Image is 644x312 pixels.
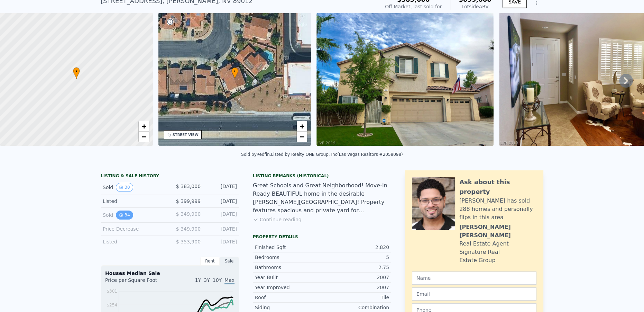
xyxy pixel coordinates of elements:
div: Roof [255,294,322,301]
tspan: $254 [107,303,117,307]
a: Zoom in [139,121,149,132]
div: Listing Remarks (Historical) [253,173,391,179]
div: Price Decrease [103,225,164,232]
div: Listed [103,198,164,205]
span: $ 383,000 [176,184,201,189]
div: Houses Median Sale [105,270,234,277]
div: Rent [200,257,220,266]
button: View historical data [116,211,133,220]
span: − [141,132,146,141]
div: [DATE] [206,238,237,245]
div: 2007 [322,274,389,281]
a: Zoom out [297,132,307,142]
tspan: $301 [107,289,117,294]
div: 2007 [322,284,389,291]
div: Sold by Redfin . [241,152,271,157]
div: Year Improved [255,284,322,291]
span: $ 353,900 [176,239,201,244]
div: Siding [255,304,322,311]
span: − [300,132,304,141]
button: View historical data [116,183,133,192]
div: Finished Sqft [255,244,322,251]
div: Lotside ARV [459,3,491,10]
div: [DATE] [206,198,237,205]
span: • [73,68,80,74]
div: Sold [103,211,164,220]
div: [DATE] [206,183,237,192]
div: Signature Real Estate Group [459,248,536,265]
span: + [141,122,146,131]
div: 2,820 [322,244,389,251]
input: Name [412,271,536,285]
div: [DATE] [206,225,237,232]
div: Ask about this property [459,177,536,197]
span: $ 349,900 [176,226,201,232]
div: [DATE] [206,211,237,220]
span: $ 349,900 [176,211,201,217]
div: Year Built [255,274,322,281]
div: LISTING & SALE HISTORY [101,173,239,180]
div: 2.75 [322,264,389,271]
div: Listed by Realty ONE Group, Inc (Las Vegas Realtors #2058098) [271,152,403,157]
div: Great Schools and Great Neighborhood! Move-In Ready BEAUTIFUL home in the desirable [PERSON_NAME]... [253,181,391,215]
a: Zoom out [139,132,149,142]
div: Bedrooms [255,254,322,261]
span: + [300,122,304,131]
span: • [231,68,238,74]
div: • [73,67,80,79]
div: Off Market, last sold for [385,3,442,10]
a: Zoom in [297,121,307,132]
span: 3Y [204,277,210,283]
div: Bathrooms [255,264,322,271]
div: [PERSON_NAME] has sold 288 homes and personally flips in this area [459,197,536,222]
div: Combination [322,304,389,311]
span: Max [224,277,234,284]
div: Sale [220,257,239,266]
span: 10Y [213,277,222,283]
div: Property details [253,234,391,240]
div: Price per Square Foot [105,277,170,288]
img: Sale: 73572759 Parcel: 59188034 [316,13,494,146]
span: 1Y [195,277,201,283]
button: Continue reading [253,216,302,223]
div: Listed [103,238,164,245]
div: [PERSON_NAME] [PERSON_NAME] [459,223,536,240]
div: • [231,67,238,79]
div: Sold [103,183,164,192]
div: Real Estate Agent [459,240,509,248]
div: 5 [322,254,389,261]
span: $ 399,999 [176,198,201,204]
input: Email [412,287,536,301]
div: STREET VIEW [173,132,199,137]
div: Tile [322,294,389,301]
